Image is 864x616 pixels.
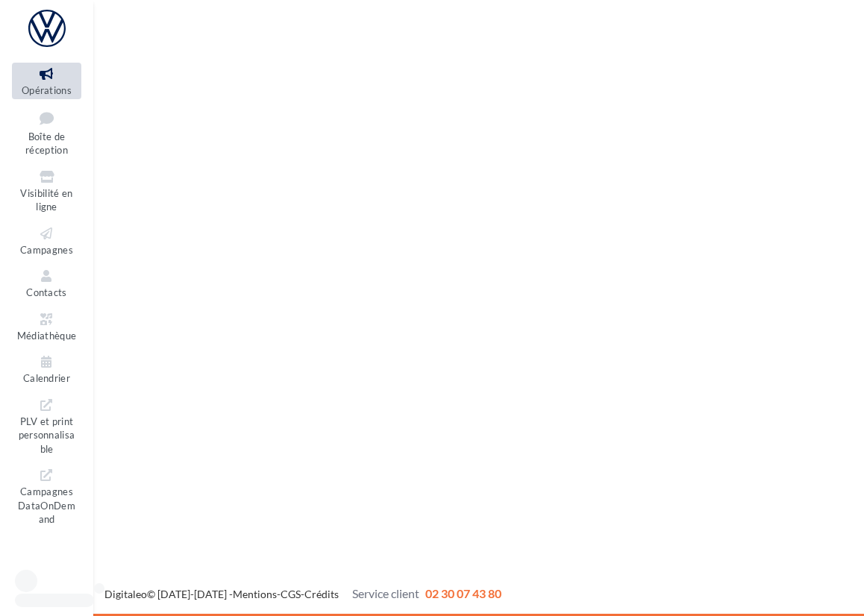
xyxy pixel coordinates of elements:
[22,84,72,96] span: Opérations
[12,394,81,459] a: PLV et print personnalisable
[23,372,70,384] span: Calendrier
[104,588,147,600] a: Digitaleo
[20,187,72,213] span: Visibilité en ligne
[425,586,501,600] span: 02 30 07 43 80
[12,105,81,160] a: Boîte de réception
[12,464,81,529] a: Campagnes DataOnDemand
[12,351,81,387] a: Calendrier
[281,588,301,600] a: CGS
[17,330,77,342] span: Médiathèque
[104,588,501,600] span: © [DATE]-[DATE] - - -
[233,588,277,600] a: Mentions
[12,63,81,99] a: Opérations
[12,166,81,216] a: Visibilité en ligne
[25,131,68,157] span: Boîte de réception
[304,588,339,600] a: Crédits
[12,265,81,301] a: Contacts
[18,483,75,525] span: Campagnes DataOnDemand
[20,244,73,256] span: Campagnes
[19,412,75,455] span: PLV et print personnalisable
[352,586,419,600] span: Service client
[12,222,81,259] a: Campagnes
[12,308,81,345] a: Médiathèque
[26,286,67,298] span: Contacts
